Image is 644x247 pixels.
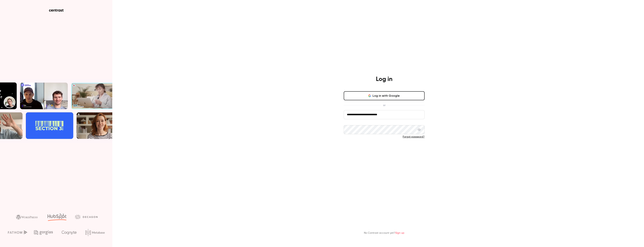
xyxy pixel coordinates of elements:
a: Forgot password? [403,135,425,138]
button: Log in [344,145,425,154]
button: Log in with Google [344,91,425,100]
span: or [381,103,387,107]
a: Sign up [395,232,404,234]
img: decagon [75,215,98,219]
p: No Contrast account yet? [364,231,404,235]
h4: Log in [376,76,392,83]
